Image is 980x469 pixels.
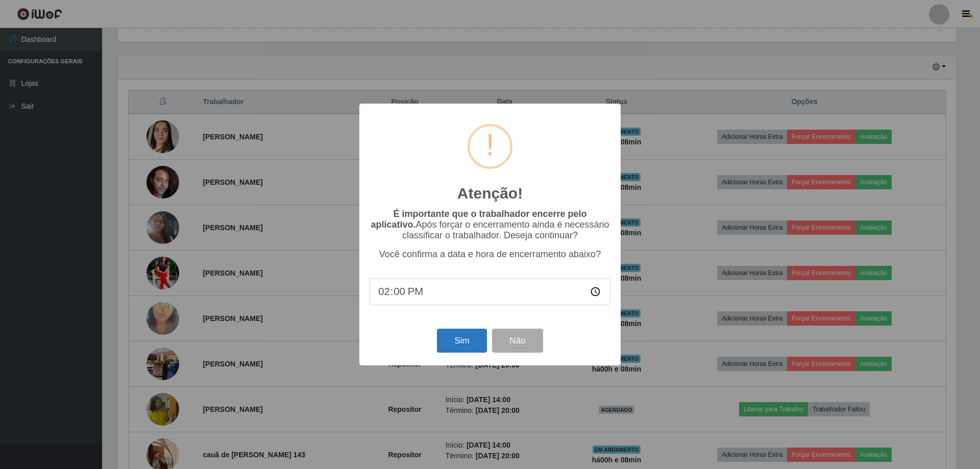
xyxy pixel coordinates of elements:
b: É importante que o trabalhador encerre pelo aplicativo. [371,209,586,230]
button: Não [492,329,543,353]
p: Após forçar o encerramento ainda é necessário classificar o trabalhador. Deseja continuar? [370,209,610,241]
p: Você confirma a data e hora de encerramento abaixo? [370,249,610,260]
button: Sim [437,329,486,353]
h2: Atenção! [457,184,523,203]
